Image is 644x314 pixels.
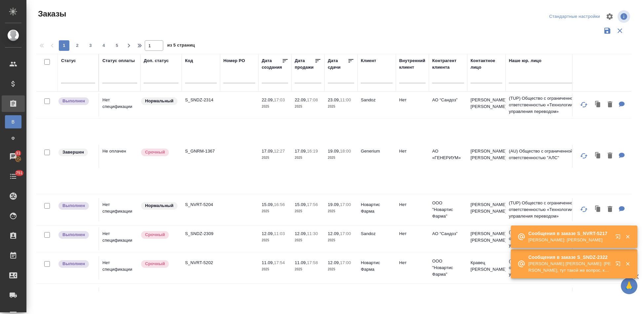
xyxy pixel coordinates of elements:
p: Выполнен [62,261,85,267]
p: 16:56 [274,202,285,207]
button: Открыть в новой вкладке [611,257,627,273]
p: Сообщения в заказе S_NVRT-5217 [528,230,611,237]
p: 15.09, [262,202,274,207]
button: 3 [85,40,96,51]
p: 17:00 [340,231,351,236]
button: Закрыть [621,234,634,240]
button: Клонировать [592,98,604,112]
div: Внутренний клиент [399,57,426,71]
p: 2025 [295,155,321,161]
p: 17:08 [307,97,318,102]
td: (AU) Общество с ограниченной ответственностью "АЛС" [506,145,585,168]
p: 12:27 [274,149,285,154]
button: Обновить [576,148,592,164]
span: 5 [112,42,122,49]
p: Нормальный [145,98,173,104]
div: Клиент [361,57,376,64]
p: S_GNRM-1367 [185,148,217,155]
p: Завершен [62,149,84,156]
button: Закрыть [621,261,634,267]
td: (AU) Общество с ограниченной ответственностью "АЛС" [506,288,585,311]
div: Статус по умолчанию для стандартных заказов [140,97,178,106]
span: Настроить таблицу [602,9,618,24]
div: Контрагент клиента [432,57,464,71]
p: 22.09, [295,97,307,102]
p: АО «ГЕНЕРИУМ» [432,148,464,161]
p: Нет [399,260,426,266]
p: АО “Сандоз” [432,230,464,237]
p: Sandoz [361,97,393,103]
p: Generium [361,148,393,155]
span: 4 [98,42,109,49]
p: 17:58 [307,260,318,265]
button: Обновить [576,201,592,217]
p: 23.09, [328,97,340,102]
td: [PERSON_NAME] [PERSON_NAME] [467,227,506,250]
button: Удалить [604,98,616,112]
td: [PERSON_NAME] [467,288,506,311]
p: Срочный [145,261,165,267]
p: Нет [399,230,426,237]
p: ООО "Новартис Фарма" [432,200,464,220]
button: Удалить [604,149,616,163]
p: 12.09, [295,231,307,236]
p: 17:56 [307,202,318,207]
div: Выставляется автоматически, если на указанный объем услуг необходимо больше времени в стандартном... [140,148,178,157]
p: 17.09, [295,149,307,154]
span: Ф [8,135,18,142]
div: Контактное лицо [471,57,502,71]
div: Статус [61,57,76,64]
p: Новартис Фарма [361,201,393,215]
div: Выставляет ПМ после сдачи и проведения начислений. Последний этап для ПМа [58,230,95,239]
span: В [8,119,18,125]
td: [PERSON_NAME] [PERSON_NAME] [467,145,506,168]
p: 19.09, [328,202,340,207]
span: 31 [12,150,24,157]
p: 11:30 [307,231,318,236]
div: Выставляет ПМ после сдачи и проведения начислений. Последний этап для ПМа [58,201,95,210]
p: 16:19 [307,149,318,154]
p: 17:54 [274,260,285,265]
p: 2025 [262,208,288,215]
p: Нет [399,291,426,297]
button: Обновить [576,97,592,113]
p: 12.09, [262,231,274,236]
button: 5 [112,40,122,51]
div: Статус по умолчанию для стандартных заказов [140,201,178,210]
p: Срочный [145,149,165,156]
button: Клонировать [592,203,604,216]
td: (TUP) Общество с ограниченной ответственностью «Технологии управления переводом» [506,226,585,252]
p: Нет [399,201,426,208]
p: Нормальный [145,202,173,209]
p: Generium [361,291,393,297]
div: Дата создания [262,57,282,71]
p: 11.09, [295,260,307,265]
td: [PERSON_NAME] [PERSON_NAME] [467,198,506,221]
p: S_GNRM-1364 [185,291,217,297]
p: 2025 [295,237,321,244]
button: 2 [72,40,83,51]
td: Нет спецификации [99,198,140,221]
div: Выставляется автоматически, если на указанный объем услуг необходимо больше времени в стандартном... [140,230,178,239]
p: 2025 [262,155,288,161]
p: Нет [399,148,426,155]
button: Сбросить фильтры [614,24,626,37]
td: Не оплачен [99,288,140,311]
div: Дата продажи [295,57,315,71]
p: 12.09, [328,260,340,265]
p: 2025 [328,266,354,273]
p: 2025 [295,208,321,215]
p: Нет [399,97,426,103]
p: 11:03 [274,231,285,236]
p: ООО "Новартис Фарма" [432,258,464,278]
p: 12.09, [328,231,340,236]
td: (TUP) Общество с ограниченной ответственностью «Технологии управления переводом» [506,196,585,223]
p: S_NVRT-5204 [185,201,217,208]
p: АО «ГЕНЕРИУМ» [432,291,464,304]
a: Ф [5,132,21,145]
span: Заказы [36,9,66,19]
div: split button [548,12,602,22]
p: Срочный [145,231,165,238]
p: 2025 [295,266,321,273]
p: 2025 [295,103,321,110]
